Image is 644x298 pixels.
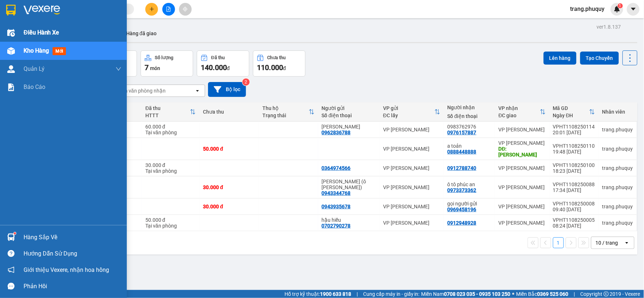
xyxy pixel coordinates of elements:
button: plus [145,3,158,16]
div: 30.000 đ [203,204,255,209]
img: warehouse-icon [7,29,15,37]
div: 0962836788 [322,130,351,135]
button: aim [179,3,192,16]
div: Đã thu [211,55,225,60]
div: 0976157887 [448,130,477,135]
div: DĐ: hồng lĩnh [499,146,546,158]
div: Số điện thoại [448,113,491,119]
div: 0943935678 [322,204,351,209]
th: Toggle SortBy [549,102,599,122]
svg: open [624,240,630,246]
div: 10 / trang [596,239,618,246]
span: notification [8,266,14,273]
div: Đã thu [145,105,190,111]
span: message [8,283,14,290]
b: Gửi khách hàng [68,37,136,46]
b: GỬI : VP [PERSON_NAME] [9,53,79,89]
div: VP nhận [499,105,540,111]
div: VP [PERSON_NAME] [383,127,440,132]
strong: 1900 633 818 [320,291,351,297]
div: VP [PERSON_NAME] [383,204,440,209]
span: Quản Lý [24,64,45,73]
button: file-add [162,3,175,16]
div: VP [PERSON_NAME] [383,146,440,152]
span: 1 [619,3,622,8]
div: VP [PERSON_NAME] [499,204,546,209]
span: Báo cáo [24,82,45,91]
div: Trạng thái [262,113,309,118]
div: trang.phuquy [602,127,633,132]
div: Tại văn phòng [145,130,196,135]
span: mới [53,47,66,55]
div: VP [PERSON_NAME] [499,220,546,226]
button: Số lượng7món [141,50,193,77]
span: copyright [604,291,609,297]
div: VPHT1108250008 [553,201,595,207]
div: Nhật Thành [322,124,376,130]
button: Đã thu140.000đ [197,50,249,77]
div: trang.phuquy [602,146,633,152]
th: Toggle SortBy [142,102,199,122]
div: 0983762976 [448,124,491,130]
span: Miền Bắc [516,290,569,298]
div: 60.000 đ [145,124,196,130]
span: 7 [145,63,149,72]
div: 30.000 đ [145,162,196,168]
div: Người nhận [448,105,491,110]
div: VPHT1108250110 [553,143,595,149]
div: 0888448888 [448,149,477,155]
span: 140.000 [201,63,227,72]
div: VPHT1108250100 [553,162,595,168]
button: Bộ lọc [208,82,246,97]
span: question-circle [8,250,14,257]
div: 0364974566 [322,165,351,171]
div: Hướng dẫn sử dụng [24,248,121,259]
div: Ngày ĐH [553,113,589,118]
div: 17:34 [DATE] [553,187,595,193]
div: 09:40 [DATE] [553,207,595,212]
div: trang.phuquy [602,220,633,226]
div: Phản hồi [24,281,121,292]
button: Chưa thu110.000đ [253,50,306,77]
div: 0973373362 [448,187,477,193]
div: VP [PERSON_NAME] [383,184,440,190]
img: icon-new-feature [614,6,620,12]
div: hậu hiếu [322,217,376,223]
div: 50.000 đ [145,217,196,223]
span: file-add [166,7,171,12]
img: warehouse-icon [7,47,15,55]
span: đ [283,65,286,71]
span: plus [149,7,154,12]
li: Hotline: 19001874 [40,27,165,36]
div: VP gửi [383,105,435,111]
strong: 0369 525 060 [537,291,569,297]
div: a toản [448,143,491,149]
button: Hàng đã giao [120,25,162,42]
div: VP [PERSON_NAME] [383,165,440,171]
div: Tại văn phòng [145,223,196,229]
div: Thu hộ [262,105,309,111]
span: caret-down [630,6,637,12]
b: Phú Quý [86,8,119,17]
div: ĐC lấy [383,113,435,118]
span: 110.000 [257,63,283,72]
div: 0912788740 [448,165,477,171]
div: VP [PERSON_NAME] [499,184,546,190]
th: Toggle SortBy [495,102,549,122]
div: Mã GD [553,105,589,111]
div: 0702790278 [322,223,351,229]
img: logo-vxr [6,5,16,16]
sup: 2 [242,78,250,86]
span: món [150,65,160,71]
span: | [357,290,358,298]
div: HTTT [145,113,190,118]
span: Giới thiệu Vexere, nhận hoa hồng [24,265,109,274]
img: warehouse-icon [7,233,15,241]
div: VPHT1108250005 [553,217,595,223]
th: Toggle SortBy [379,102,444,122]
div: 0943344768 [322,190,351,196]
div: 50.000 đ [203,146,255,152]
div: 18:23 [DATE] [553,168,595,174]
span: Hỗ trợ kỹ thuật: [284,290,351,298]
sup: 1 [14,232,16,234]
